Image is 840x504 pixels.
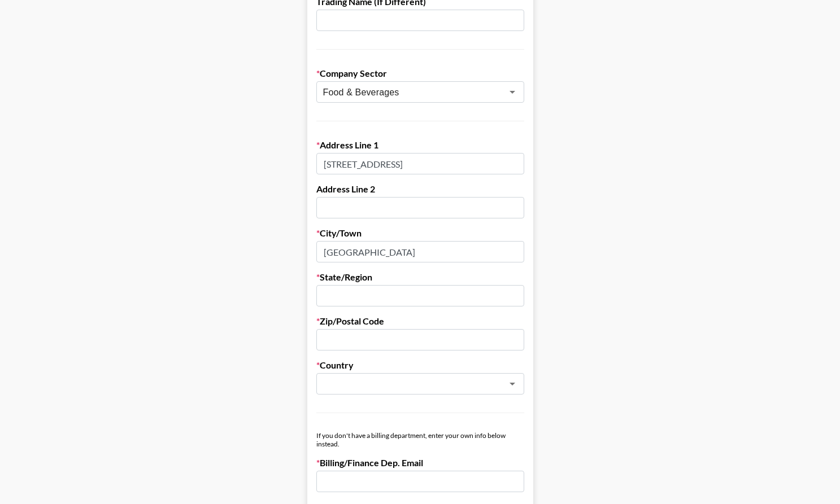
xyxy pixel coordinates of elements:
[316,457,524,468] label: Billing/Finance Dep. Email
[316,271,524,283] label: State/Region
[316,315,524,327] label: Zip/Postal Code
[504,84,520,100] button: Open
[316,139,524,151] label: Address Line 1
[316,227,524,239] label: City/Town
[316,360,524,371] label: Country
[316,68,524,79] label: Company Sector
[504,376,520,392] button: Open
[316,431,524,448] div: If you don't have a billing department, enter your own info below instead.
[316,183,524,195] label: Address Line 2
